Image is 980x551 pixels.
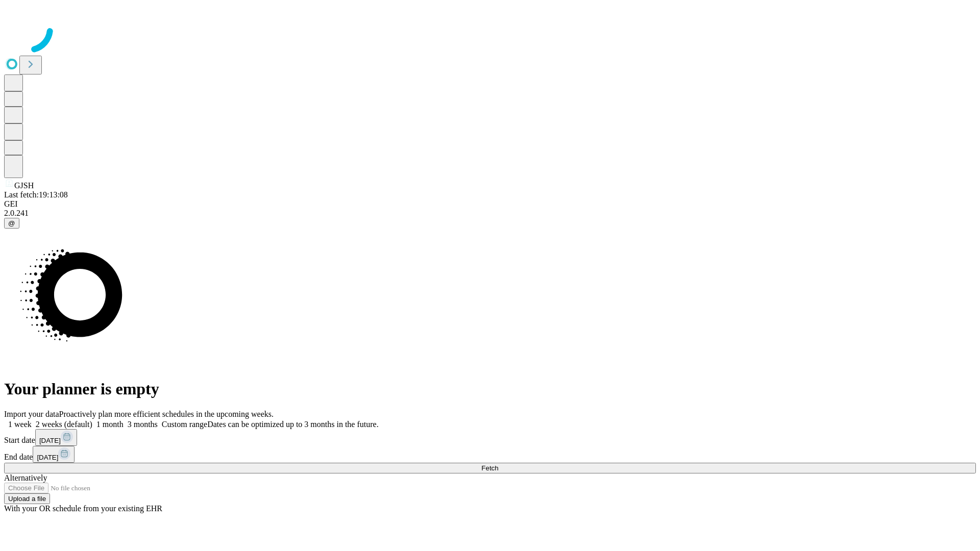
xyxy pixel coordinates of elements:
[39,437,61,444] span: [DATE]
[4,410,59,418] span: Import your data
[37,454,58,461] span: [DATE]
[8,219,15,227] span: @
[4,504,162,513] span: With your OR schedule from your existing EHR
[128,420,158,429] span: 3 months
[33,446,75,463] button: [DATE]
[481,464,498,472] span: Fetch
[96,420,124,429] span: 1 month
[4,473,47,482] span: Alternatively
[4,199,976,209] div: GEI
[4,446,976,463] div: End date
[4,380,976,398] h1: Your planner is empty
[4,463,976,473] button: Fetch
[14,181,34,190] span: GJSH
[4,218,19,229] button: @
[4,493,50,504] button: Upload a file
[4,209,976,218] div: 2.0.241
[4,190,68,199] span: Last fetch: 19:13:08
[207,420,378,429] span: Dates can be optimized up to 3 months in the future.
[35,429,77,446] button: [DATE]
[162,420,207,429] span: Custom range
[8,420,32,429] span: 1 week
[4,429,976,446] div: Start date
[59,410,274,418] span: Proactively plan more efficient schedules in the upcoming weeks.
[36,420,92,429] span: 2 weeks (default)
